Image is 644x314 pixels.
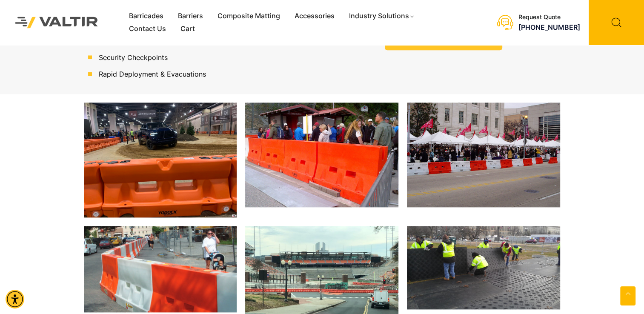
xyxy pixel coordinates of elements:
[122,10,171,23] a: Barricades
[407,226,560,309] img: Workers in bright yellow vests are assembling large black panels on a grassy area, preparing for ...
[84,226,237,312] img: A woman pushes a stroller along a street with orange and white construction barriers, while a man...
[407,103,560,207] img: A street market scene with white tents, colorful flags, and people browsing various stalls, separ...
[84,103,237,217] img: A dark truck drives on a dirt track surrounded by orange barriers at an indoor event, with specta...
[97,69,206,79] span: Rapid Deployment & Evacuations
[287,10,342,23] a: Accessories
[518,14,580,21] div: Request Quote
[210,10,287,23] a: Composite Matting
[173,23,202,35] a: Cart
[171,10,210,23] a: Barriers
[6,8,107,37] img: Valtir Rentals
[245,103,398,207] img: A crowd gathers near orange traffic barriers and an information booth in a public area.
[518,23,580,31] a: call (888) 496-3625
[620,286,635,305] a: Open this option
[342,10,422,23] a: Industry Solutions
[122,23,173,35] a: Contact Us
[97,52,168,63] span: Security Checkpoints
[6,290,24,308] div: Accessibility Menu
